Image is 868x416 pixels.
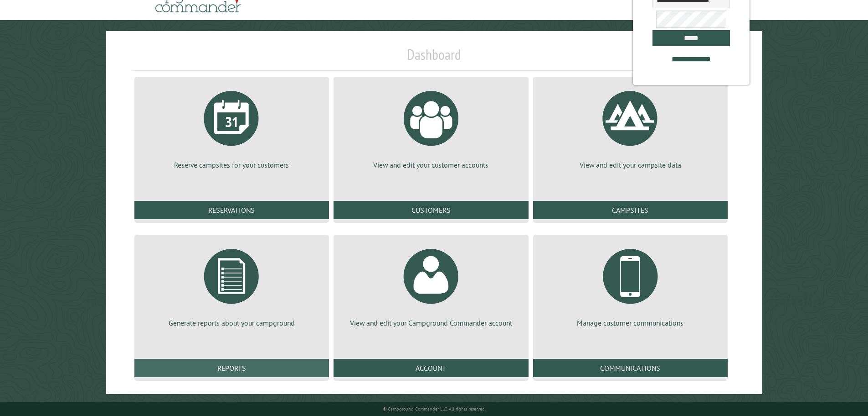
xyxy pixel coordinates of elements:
a: Customers [334,201,528,219]
p: View and edit your campsite data [544,160,717,170]
small: © Campground Commander LLC. All rights reserved. [383,406,486,412]
a: View and edit your Campground Commander account [344,242,517,328]
a: Communications [533,359,728,377]
a: View and edit your customer accounts [344,84,517,170]
a: View and edit your campsite data [544,84,717,170]
a: Account [334,359,528,377]
p: View and edit your Campground Commander account [344,318,517,328]
a: Manage customer communications [544,242,717,328]
h1: Dashboard [132,46,736,71]
p: Manage customer communications [544,318,717,328]
p: Reserve campsites for your customers [145,160,318,170]
a: Reservations [134,201,329,219]
a: Generate reports about your campground [145,242,318,328]
a: Reports [134,359,329,377]
a: Campsites [533,201,728,219]
p: View and edit your customer accounts [344,160,517,170]
p: Generate reports about your campground [145,318,318,328]
a: Reserve campsites for your customers [145,84,318,170]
